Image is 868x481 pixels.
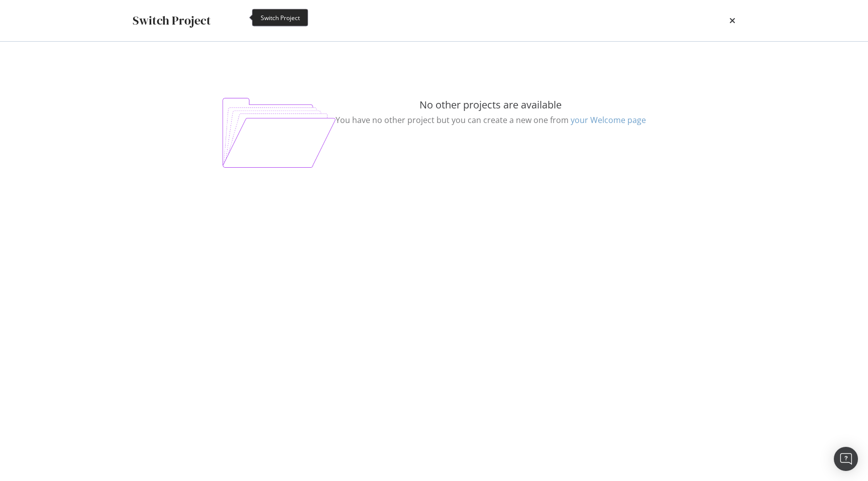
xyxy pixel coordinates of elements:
[834,447,858,471] div: Open Intercom Messenger
[223,98,336,167] img: DlnLRJDM.png
[336,114,646,126] div: You have no other project but you can create a new one from
[336,98,646,112] div: No other projects are available
[571,114,646,126] a: your Welcome page
[133,12,211,29] div: Switch Project
[252,9,308,27] div: Switch Project
[729,12,735,29] div: times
